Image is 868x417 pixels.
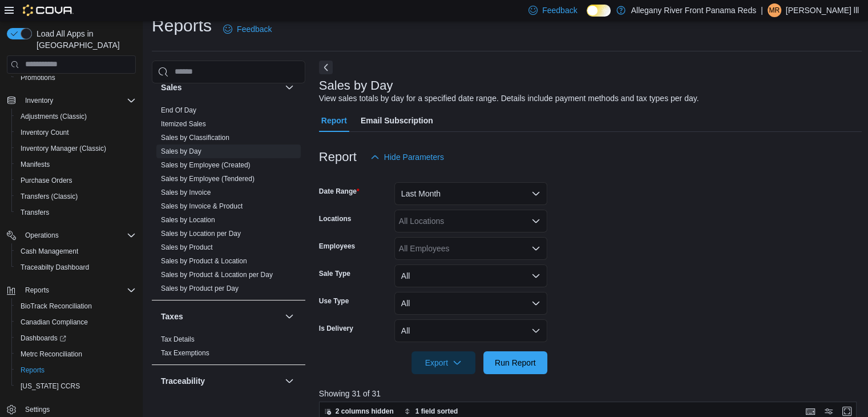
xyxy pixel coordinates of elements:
[21,402,136,416] span: Settings
[542,5,577,16] span: Feedback
[282,374,296,388] button: Traceability
[11,243,140,259] button: Cash Management
[161,375,280,387] button: Traceability
[161,375,205,387] h3: Traceability
[16,174,136,187] span: Purchase Orders
[21,208,49,217] span: Transfers
[2,227,140,243] button: Operations
[161,133,229,142] span: Sales by Classification
[161,271,273,279] a: Sales by Product & Location per Day
[16,347,87,361] a: Metrc Reconciliation
[394,182,547,205] button: Last Month
[16,347,136,361] span: Metrc Reconciliation
[336,407,394,416] span: 2 columns hidden
[786,3,859,17] p: [PERSON_NAME] lll
[319,187,360,196] label: Date Range
[21,283,54,297] button: Reports
[21,228,136,242] span: Operations
[21,144,106,153] span: Inventory Manager (Classic)
[16,142,111,155] a: Inventory Manager (Classic)
[2,93,140,109] button: Inventory
[21,403,54,416] a: Settings
[161,82,280,93] button: Sales
[2,282,140,298] button: Reports
[495,357,536,368] span: Run Report
[161,188,211,197] span: Sales by Invoice
[21,160,50,169] span: Manifests
[16,190,82,203] a: Transfers (Classic)
[16,260,94,274] a: Traceabilty Dashboard
[16,299,96,313] a: BioTrack Reconciliation
[11,259,140,275] button: Traceabilty Dashboard
[161,216,215,224] a: Sales by Location
[11,189,140,205] button: Transfers (Classic)
[319,150,357,164] h3: Report
[11,205,140,220] button: Transfers
[161,311,183,322] h3: Taxes
[319,61,333,74] button: Next
[366,146,449,169] button: Hide Parameters
[161,257,247,265] a: Sales by Product & Location
[161,134,229,142] a: Sales by Classification
[16,126,136,139] span: Inventory Count
[161,147,201,155] a: Sales by Day
[768,3,781,17] div: Mark Redfield lll
[21,350,82,359] span: Metrc Reconciliation
[21,94,58,107] button: Inventory
[11,362,140,378] button: Reports
[161,349,209,357] a: Tax Exemptions
[21,192,78,201] span: Transfers (Classic)
[161,147,201,156] span: Sales by Day
[161,82,182,93] h3: Sales
[11,141,140,157] button: Inventory Manager (Classic)
[16,299,136,313] span: BioTrack Reconciliation
[21,263,89,272] span: Traceabilty Dashboard
[152,14,212,37] h1: Reports
[21,302,92,311] span: BioTrack Reconciliation
[25,231,59,240] span: Operations
[161,174,255,183] span: Sales by Employee (Tendered)
[16,379,84,393] a: [US_STATE] CCRS
[11,314,140,330] button: Canadian Compliance
[21,283,136,297] span: Reports
[161,335,195,343] a: Tax Details
[587,5,611,17] input: Dark Mode
[361,109,433,132] span: Email Subscription
[16,71,60,85] a: Promotions
[161,106,196,115] span: End Of Day
[384,151,444,163] span: Hide Parameters
[16,174,77,187] a: Purchase Orders
[161,311,280,322] button: Taxes
[319,242,355,251] label: Employees
[161,230,241,238] a: Sales by Location per Day
[16,71,136,85] span: Promotions
[161,189,211,197] a: Sales by Invoice
[11,330,140,346] a: Dashboards
[219,18,276,41] a: Feedback
[11,109,140,125] button: Adjustments (Classic)
[587,17,587,17] span: Dark Mode
[21,228,63,242] button: Operations
[16,110,91,123] a: Adjustments (Classic)
[11,346,140,362] button: Metrc Reconciliation
[161,243,213,252] span: Sales by Product
[16,206,136,219] span: Transfers
[16,331,136,345] span: Dashboards
[16,110,136,123] span: Adjustments (Classic)
[16,142,136,155] span: Inventory Manager (Classic)
[415,407,458,416] span: 1 field sorted
[161,256,247,266] span: Sales by Product & Location
[161,284,239,293] span: Sales by Product per Day
[11,70,140,86] button: Promotions
[16,315,92,329] a: Canadian Compliance
[161,243,213,251] a: Sales by Product
[16,331,71,345] a: Dashboards
[21,73,55,82] span: Promotions
[319,388,862,399] p: Showing 31 of 31
[161,202,243,211] span: Sales by Invoice & Product
[16,379,136,393] span: Washington CCRS
[16,244,83,258] a: Cash Management
[161,161,251,169] a: Sales by Employee (Created)
[161,161,251,170] span: Sales by Employee (Created)
[21,128,69,137] span: Inventory Count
